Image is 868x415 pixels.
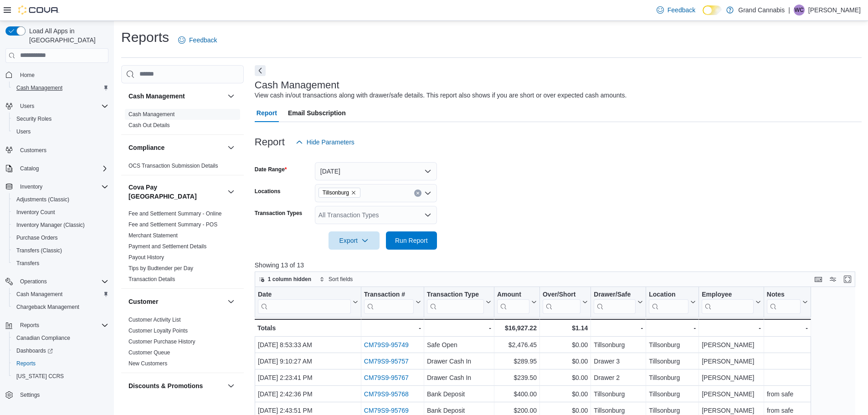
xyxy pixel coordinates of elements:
[497,290,537,313] button: Amount
[16,101,108,112] span: Users
[257,323,358,333] div: Totals
[364,374,409,381] a: CM79S9-95767
[128,183,224,201] h3: Cova Pay [GEOGRAPHIC_DATA]
[175,31,221,49] a: Feedback
[13,232,108,243] span: Purchase Orders
[13,302,108,313] span: Chargeback Management
[13,207,108,218] span: Inventory Count
[258,290,358,313] button: Date
[795,5,804,15] span: WC
[128,111,175,118] a: Cash Management
[9,244,112,257] button: Transfers (Classic)
[121,28,169,46] h1: Reports
[2,68,112,82] button: Home
[128,221,217,228] a: Fee and Settlement Summary - POS
[13,194,108,205] span: Adjustments (Classic)
[9,219,112,231] button: Inventory Manager (Classic)
[128,338,195,345] span: Customer Purchase History
[26,26,108,45] span: Load All Apps in [GEOGRAPHIC_DATA]
[13,333,108,343] span: Canadian Compliance
[395,236,428,245] span: Run Report
[128,163,218,169] a: OCS Transaction Submission Details
[258,339,358,350] div: [DATE] 8:53:33 AM
[13,258,43,269] a: Transfers
[13,371,108,382] span: Washington CCRS
[649,339,696,350] div: Tillsonburg
[351,190,356,195] button: Remove Tillsonburg from selection in this group
[427,290,484,299] div: Transaction Type
[334,231,374,250] span: Export
[16,84,62,92] span: Cash Management
[255,261,862,270] p: Showing 13 of 13
[414,190,421,197] button: Clear input
[13,245,66,256] a: Transfers (Classic)
[9,193,112,206] button: Adjustments (Classic)
[128,360,167,367] a: New Customers
[364,407,409,414] a: CM79S9-95769
[427,339,491,350] div: Safe Open
[16,389,108,400] span: Settings
[128,297,224,306] button: Customer
[543,339,588,350] div: $0.00
[13,82,108,93] span: Cash Management
[2,388,112,401] button: Settings
[315,162,437,180] button: [DATE]
[427,372,491,383] div: Drawer Cash In
[226,91,236,102] button: Cash Management
[258,372,358,383] div: [DATE] 2:23:41 PM
[13,220,88,231] a: Inventory Manager (Classic)
[13,245,108,256] span: Transfers (Classic)
[128,381,224,390] button: Discounts & Promotions
[794,5,805,15] div: Wilda Carrier
[128,317,181,323] a: Customer Activity List
[9,344,112,357] a: Dashboards
[424,211,431,219] button: Open list of options
[16,276,51,287] button: Operations
[128,243,206,250] a: Payment and Settlement Details
[2,275,112,288] button: Operations
[128,221,217,228] span: Fee and Settlement Summary - POS
[497,389,537,400] div: $400.00
[702,389,761,400] div: [PERSON_NAME]
[808,5,861,15] p: [PERSON_NAME]
[9,206,112,219] button: Inventory Count
[649,323,696,333] div: -
[594,372,643,383] div: Drawer 2
[16,389,43,400] a: Settings
[767,290,801,299] div: Notes
[128,243,206,250] span: Payment and Settlement Details
[128,92,185,101] h3: Cash Management
[767,323,808,333] div: -
[386,231,437,250] button: Run Report
[307,138,354,147] span: Hide Parameters
[594,339,643,350] div: Tillsonburg
[9,125,112,138] button: Users
[16,221,85,229] span: Inventory Manager (Classic)
[16,334,70,342] span: Canadian Compliance
[128,297,158,306] h3: Customer
[255,166,287,173] label: Date Range
[16,181,46,192] button: Inventory
[2,319,112,332] button: Reports
[668,5,695,15] span: Feedback
[649,290,688,313] div: Location
[9,357,112,370] button: Reports
[16,69,108,81] span: Home
[813,274,824,285] button: Keyboard shortcuts
[16,209,55,216] span: Inventory Count
[9,332,112,344] button: Canadian Compliance
[16,163,108,174] span: Catalog
[16,196,69,203] span: Adjustments (Classic)
[226,296,236,307] button: Customer
[543,323,588,333] div: $1.14
[16,360,36,367] span: Reports
[18,5,59,15] img: Cova
[13,345,56,356] a: Dashboards
[2,100,112,113] button: Users
[702,323,761,333] div: -
[649,290,688,299] div: Location
[702,372,761,383] div: [PERSON_NAME]
[9,82,112,94] button: Cash Management
[20,391,40,399] span: Settings
[649,372,696,383] div: Tillsonburg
